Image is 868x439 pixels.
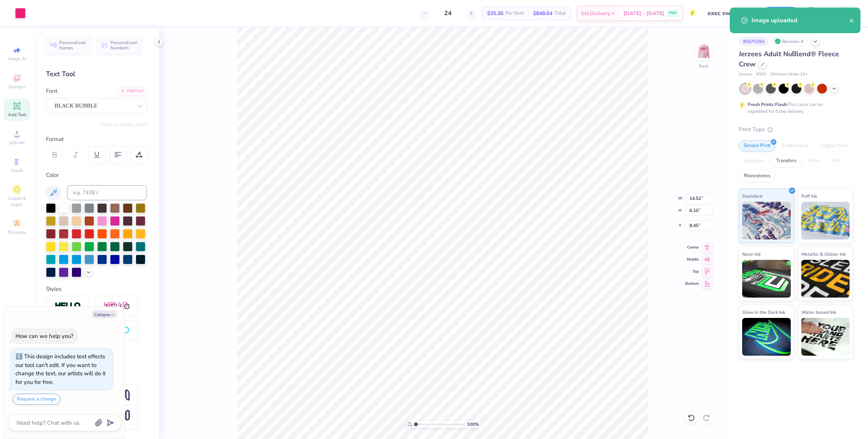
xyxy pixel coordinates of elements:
[15,353,105,386] div: This design includes text effects our tool can't edit. If you want to change the text, our artist...
[827,155,845,167] div: Foil
[801,250,846,258] span: Metallic & Glitter Ink
[117,87,147,95] div: Add Font
[46,69,147,79] div: Text Tool
[739,125,853,134] div: Print Type
[801,318,850,356] img: Water based Ink
[742,308,785,316] span: Glow in the Dark Ink
[92,310,117,318] button: Collapse
[739,71,752,78] span: Jerzees
[487,9,503,17] span: $35.36
[67,185,147,200] input: e.g. 7428 c
[742,202,791,239] img: Standard
[849,16,854,25] button: close
[742,192,762,200] span: Standard
[739,155,769,167] div: Applique
[748,101,788,107] strong: Fresh Prints Flash:
[696,44,711,59] img: Back
[9,140,24,146] span: Upload
[739,49,839,69] span: Jerzees Adult NuBlend® Fleece Crew
[46,135,148,144] div: Format
[770,71,808,78] span: Minimum Order: 24 +
[506,9,524,17] span: Per Item
[623,9,664,17] span: [DATE] - [DATE]
[699,63,709,69] div: Back
[4,195,30,207] span: Clipart & logos
[739,170,775,182] div: Rhinestones
[771,155,801,167] div: Transfers
[46,171,147,180] div: Color
[15,332,73,340] div: How can we help you?
[467,421,479,428] span: 100 %
[59,40,86,51] span: Personalized Names
[816,140,852,152] div: Digital Print
[801,202,850,239] img: Puff Ink
[104,301,130,311] img: Shadow
[110,40,137,51] span: Personalized Numbers
[433,6,463,20] input: – –
[804,155,825,167] div: Vinyl
[801,260,850,298] img: Metallic & Glitter Ink
[773,37,807,46] div: Revision 4
[801,308,836,316] span: Water based Ink
[8,229,26,235] span: Decorate
[581,9,610,17] span: Est. Delivery
[752,16,849,25] div: Image uploaded
[685,281,699,286] span: Bottom
[100,121,147,127] button: Switch to Greek Letters
[685,257,699,262] span: Middle
[778,140,813,152] div: Embroidery
[11,167,23,173] span: Greek
[685,245,699,250] span: Center
[669,11,677,16] span: FREE
[685,269,699,274] span: Top
[46,285,147,293] div: Styles
[533,9,552,17] span: $848.64
[8,112,26,118] span: Add Text
[801,192,817,200] span: Puff Ink
[756,71,767,78] span: # 562
[739,140,775,152] div: Screen Print
[13,394,60,405] button: Request a change
[739,37,769,46] div: # 507039A
[742,318,791,356] img: Glow in the Dark Ink
[55,302,81,310] img: Stroke
[555,9,566,17] span: Total
[9,84,25,90] span: Designs
[748,101,840,115] div: This color can be expedited for 5 day delivery.
[8,56,26,62] span: Image AI
[702,6,757,21] input: Untitled Design
[742,260,791,298] img: Neon Ink
[742,250,761,258] span: Neon Ink
[46,87,57,95] label: Font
